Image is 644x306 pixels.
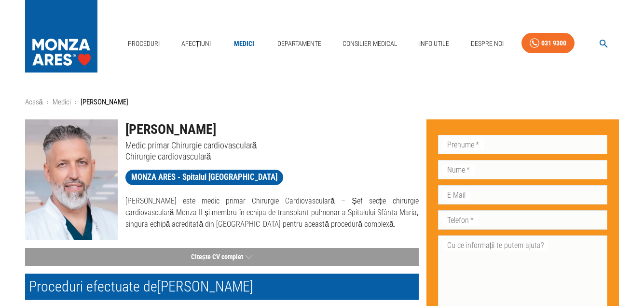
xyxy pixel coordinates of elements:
a: Proceduri [124,34,164,54]
a: Consilier Medical [339,34,401,54]
a: MONZA ARES - Spitalul [GEOGRAPHIC_DATA] [125,170,283,185]
p: [PERSON_NAME] este medic primar Chirurgie Cardiovasculară – Șef secție chirurgie cardiovasculară ... [125,195,419,230]
li: › [47,97,49,108]
a: Acasă [25,98,43,106]
p: Chirurgie cardiovasculară [125,151,419,162]
a: Info Utile [415,34,453,54]
h1: [PERSON_NAME] [125,119,419,140]
button: Citește CV complet [25,248,419,266]
a: Medici [229,34,260,54]
a: Medici [53,98,71,106]
a: Despre Noi [467,34,507,54]
p: Medic primar Chirurgie cardiovasculară [125,140,419,151]
span: MONZA ARES - Spitalul [GEOGRAPHIC_DATA] [125,171,283,183]
li: › [75,97,77,108]
img: Dr. Stanislav Rurac [25,119,118,240]
h2: Proceduri efectuate de [PERSON_NAME] [25,274,419,300]
a: Afecțiuni [178,34,215,54]
a: Departamente [274,34,325,54]
nav: breadcrumb [25,97,619,108]
div: 031 9300 [541,37,566,49]
p: [PERSON_NAME] [81,97,128,108]
a: 031 9300 [521,33,575,54]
